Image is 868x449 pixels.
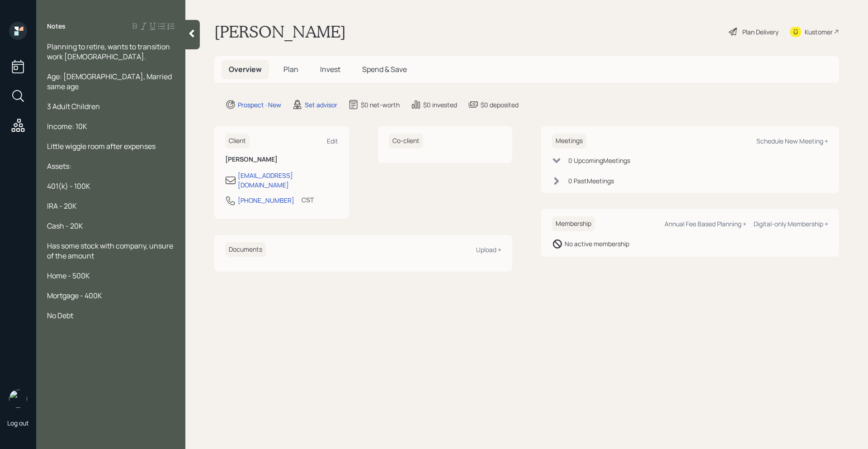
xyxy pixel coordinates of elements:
[481,100,519,110] div: $0 deposited
[283,64,298,74] span: Plan
[754,220,828,228] div: Digital-only Membership +
[47,181,90,191] span: 401(k) - 100K
[327,137,338,145] div: Edit
[476,245,501,254] div: Upload +
[47,241,175,261] span: Has some stock with company, unsure of the amount
[305,100,337,110] div: Set advisor
[47,221,83,231] span: Cash - 20K
[665,220,746,228] div: Annual Fee Based Planning +
[9,390,27,408] img: retirable_logo.png
[565,239,629,248] div: No active membership
[214,22,346,42] h1: [PERSON_NAME]
[362,64,407,74] span: Spend & Save
[47,271,90,281] span: Home - 500K
[47,101,100,111] span: 3 Adult Children
[552,216,595,231] h6: Membership
[756,137,828,145] div: Schedule New Meeting +
[742,27,778,37] div: Plan Delivery
[47,121,87,131] span: Income: 10K
[47,72,173,91] span: Age: [DEMOGRAPHIC_DATA], Married same age
[805,27,833,37] div: Kustomer
[361,100,400,110] div: $0 net-worth
[320,64,340,74] span: Invest
[47,161,71,171] span: Assets:
[225,156,338,163] h6: [PERSON_NAME]
[47,141,156,151] span: Little wiggle room after expenses
[225,134,250,148] h6: Client
[238,100,281,110] div: Prospect · New
[423,100,457,110] div: $0 invested
[229,64,262,74] span: Overview
[238,196,294,205] div: [PHONE_NUMBER]
[47,201,77,211] span: IRA - 20K
[47,22,66,31] label: Notes
[389,134,423,148] h6: Co-client
[47,42,171,62] span: Planning to retire, wants to transition work [DEMOGRAPHIC_DATA].
[47,291,102,301] span: Mortgage - 400K
[302,195,314,205] div: CST
[225,242,266,257] h6: Documents
[7,419,29,427] div: Log out
[568,156,630,165] div: 0 Upcoming Meeting s
[552,134,586,148] h6: Meetings
[568,176,614,186] div: 0 Past Meeting s
[238,171,338,190] div: [EMAIL_ADDRESS][DOMAIN_NAME]
[47,310,73,320] span: No Debt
